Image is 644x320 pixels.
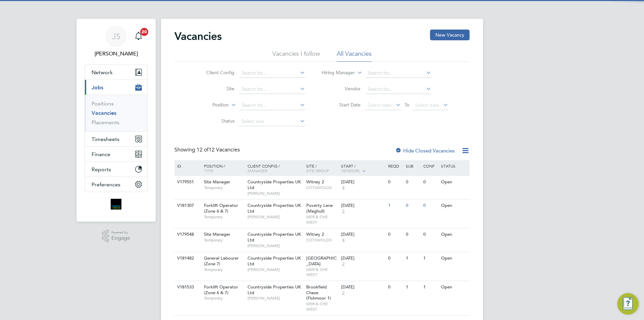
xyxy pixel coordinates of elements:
a: Vacancies [92,110,116,116]
div: Jobs [85,95,147,131]
span: [GEOGRAPHIC_DATA] [306,255,337,267]
span: Countryside Properties UK Ltd [248,179,301,190]
button: Preferences [85,177,147,192]
div: 0 [386,176,404,188]
div: Open [439,176,469,188]
button: Reports [85,162,147,177]
div: Sub [404,160,422,172]
div: 1 [404,252,422,265]
button: Timesheets [85,132,147,146]
h2: Vacancies [174,30,222,43]
span: Finance [92,151,110,157]
span: COTSWOLDS [306,237,338,243]
span: Select date [415,102,439,108]
span: Vendors [341,168,360,173]
div: Client Config / [246,160,305,176]
a: JS[PERSON_NAME] [85,26,148,58]
div: Open [439,199,469,212]
button: Jobs [85,80,147,95]
span: Forklift Operator (Zone 6 & 7) [204,284,238,295]
div: Showing [174,146,241,153]
div: 1 [386,199,404,212]
span: [PERSON_NAME] [248,267,303,272]
span: Powered by [111,230,130,235]
button: Finance [85,147,147,162]
span: 20 [140,28,148,36]
input: Search for... [239,68,305,78]
label: Position [190,102,229,108]
span: Engage [111,235,130,241]
input: Select one [239,117,305,126]
span: COTSWOLDS [306,185,338,190]
label: Vendor [322,86,361,92]
span: Temporary [204,295,244,301]
a: 20 [132,26,145,47]
button: Network [85,65,147,80]
div: [DATE] [341,179,385,185]
span: Timesheets [92,136,119,142]
div: Open [439,228,469,241]
label: Hide Closed Vacancies [395,147,455,154]
span: Site Manager [204,179,230,185]
span: Countryside Properties UK Ltd [248,284,301,295]
div: Position / [199,160,246,176]
img: bromak-logo-retina.png [111,199,121,210]
span: Countryside Properties UK Ltd [248,231,301,243]
div: V181307 [175,199,199,212]
span: [PERSON_NAME] [248,191,303,196]
span: Countryside Properties UK Ltd [248,255,301,267]
span: MER & CHE WEST [306,214,338,225]
span: General Labourer (Zone 7) [204,255,239,267]
span: 2 [341,290,345,296]
div: 0 [404,228,422,241]
span: Reports [92,166,111,173]
label: Site [196,86,234,92]
div: ID [175,160,199,172]
input: Search for... [365,68,431,78]
span: Temporary [204,185,244,190]
span: [PERSON_NAME] [248,243,303,248]
span: 2 [341,261,345,267]
div: [DATE] [341,203,385,209]
label: Start Date [322,102,361,108]
button: Engage Resource Center [617,293,639,315]
span: Manager [248,168,267,173]
div: 0 [422,176,439,188]
div: Site / [305,160,340,176]
div: 0 [404,176,422,188]
span: Temporary [204,214,244,220]
div: 1 [404,281,422,293]
div: Start / [339,160,386,177]
span: Brookfield Chase (Fishmoor 1) [306,284,331,301]
span: Witney 2 [306,179,324,185]
span: 2 [341,209,345,214]
a: Placements [92,119,119,126]
label: Hiring Manager [316,70,355,76]
div: 0 [386,228,404,241]
div: V181533 [175,281,199,293]
button: New Vacancy [430,30,470,40]
span: MER & CHE WEST [306,267,338,277]
div: Open [439,252,469,265]
span: 12 of [197,146,209,153]
div: [DATE] [341,284,385,290]
div: V181482 [175,252,199,265]
label: Client Config [196,70,234,76]
span: Temporary [204,267,244,272]
div: 0 [422,199,439,212]
a: Powered byEngage [102,230,130,242]
li: All Vacancies [337,50,372,62]
span: Type [204,168,213,173]
div: Open [439,281,469,293]
div: V179548 [175,228,199,241]
span: [PERSON_NAME] [248,295,303,301]
span: 12 Vacancies [197,146,240,153]
div: V179551 [175,176,199,188]
span: Site Group [306,168,329,173]
div: 0 [422,228,439,241]
span: MER & CHE WEST [306,301,338,312]
span: Witney 2 [306,231,324,237]
span: Site Manager [204,231,230,237]
span: To [402,100,411,109]
span: Countryside Properties UK Ltd [248,202,301,214]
